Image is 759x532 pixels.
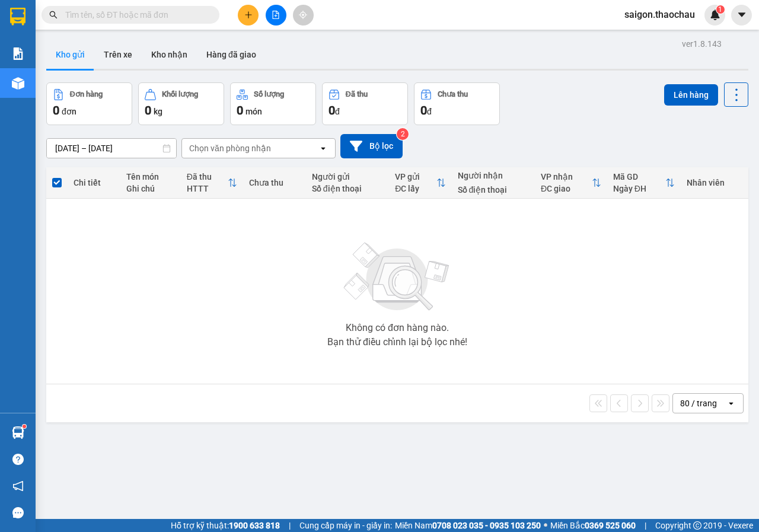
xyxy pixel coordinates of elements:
[585,521,636,530] strong: 0369 525 060
[346,90,368,98] div: Đã thu
[49,11,58,19] span: search
[23,425,26,428] sup: 1
[46,40,94,69] button: Kho gửi
[544,523,547,528] span: ⚪️
[414,82,500,125] button: Chưa thu0đ
[299,11,307,19] span: aim
[162,90,198,98] div: Khối lượng
[126,172,174,181] div: Tên món
[607,167,681,199] th: Toggle SortBy
[395,519,541,532] span: Miền Nam
[613,184,666,193] div: Ngày ĐH
[322,82,408,125] button: Đã thu0đ
[289,519,291,532] span: |
[266,5,286,26] button: file-add
[74,178,114,187] div: Chi tiết
[145,103,151,117] span: 0
[312,184,383,193] div: Số điện thoại
[47,139,176,158] input: Select a date range.
[12,480,24,492] span: notification
[541,172,592,181] div: VP nhận
[318,144,328,153] svg: open
[458,171,529,180] div: Người nhận
[420,103,427,117] span: 0
[338,235,457,318] img: svg+xml;base64,PHN2ZyBjbGFzcz0ibGlzdC1wbHVnX19zdmciIHhtbG5zPSJodHRwOi8vd3d3LnczLm9yZy8yMDAwL3N2Zy...
[10,8,25,26] img: logo-vxr
[397,128,409,140] sup: 2
[62,107,76,116] span: đơn
[335,107,340,116] span: đ
[249,178,299,187] div: Chưa thu
[189,142,271,154] div: Chọn văn phòng nhận
[340,134,403,158] button: Bộ lọc
[230,82,316,125] button: Số lượng0món
[254,90,284,98] div: Số lượng
[680,397,717,409] div: 80 / trang
[70,90,103,98] div: Đơn hàng
[458,185,529,195] div: Số điện thoại
[312,172,383,181] div: Người gửi
[171,519,280,532] span: Hỗ trợ kỹ thuật:
[427,107,432,116] span: đ
[142,40,197,69] button: Kho nhận
[550,519,636,532] span: Miền Bắc
[197,40,266,69] button: Hàng đã giao
[710,9,720,20] img: icon-new-feature
[718,5,722,14] span: 1
[299,519,392,532] span: Cung cấp máy in - giấy in:
[138,82,224,125] button: Khối lượng0kg
[244,11,253,19] span: plus
[716,5,725,14] sup: 1
[645,519,646,532] span: |
[535,167,607,199] th: Toggle SortBy
[615,7,704,22] span: saigon.thaochau
[229,521,280,530] strong: 1900 633 818
[329,103,335,117] span: 0
[726,399,736,408] svg: open
[327,337,467,347] div: Bạn thử điều chỉnh lại bộ lọc nhé!
[126,184,174,193] div: Ghi chú
[53,103,59,117] span: 0
[46,82,132,125] button: Đơn hàng0đơn
[438,90,468,98] div: Chưa thu
[293,5,314,26] button: aim
[389,167,451,199] th: Toggle SortBy
[238,5,259,26] button: plus
[12,426,24,439] img: warehouse-icon
[12,77,24,90] img: warehouse-icon
[12,454,24,465] span: question-circle
[12,47,24,60] img: solution-icon
[187,184,228,193] div: HTTT
[154,107,162,116] span: kg
[94,40,142,69] button: Trên xe
[687,178,742,187] div: Nhân viên
[237,103,243,117] span: 0
[613,172,666,181] div: Mã GD
[272,11,280,19] span: file-add
[395,172,436,181] div: VP gửi
[736,9,747,20] span: caret-down
[731,5,752,26] button: caret-down
[245,107,262,116] span: món
[682,37,722,50] div: ver 1.8.143
[664,84,718,106] button: Lên hàng
[181,167,244,199] th: Toggle SortBy
[395,184,436,193] div: ĐC lấy
[12,507,24,518] span: message
[541,184,592,193] div: ĐC giao
[65,8,205,21] input: Tìm tên, số ĐT hoặc mã đơn
[187,172,228,181] div: Đã thu
[693,521,701,530] span: copyright
[432,521,541,530] strong: 0708 023 035 - 0935 103 250
[346,323,449,333] div: Không có đơn hàng nào.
